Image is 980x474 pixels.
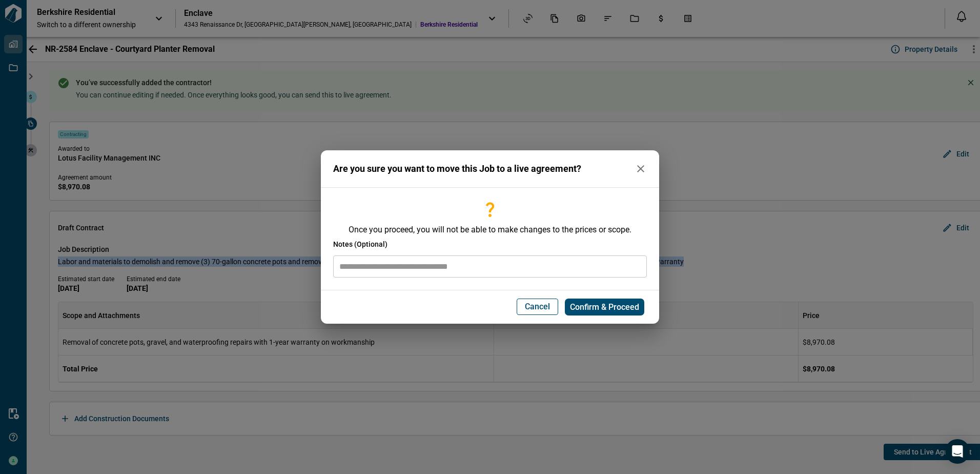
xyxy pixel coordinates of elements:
[517,299,558,315] button: Cancel
[333,239,387,249] span: Notes (Optional)
[565,299,644,316] button: Confirm & Proceed
[333,225,647,235] span: Once you proceed, you will not be able to make changes to the prices or scope.
[945,439,970,464] div: Open Intercom Messenger
[570,302,639,312] span: Confirm & Proceed
[525,302,550,312] span: Cancel
[333,164,581,174] span: Are you sure you want to move this Job to a live agreement?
